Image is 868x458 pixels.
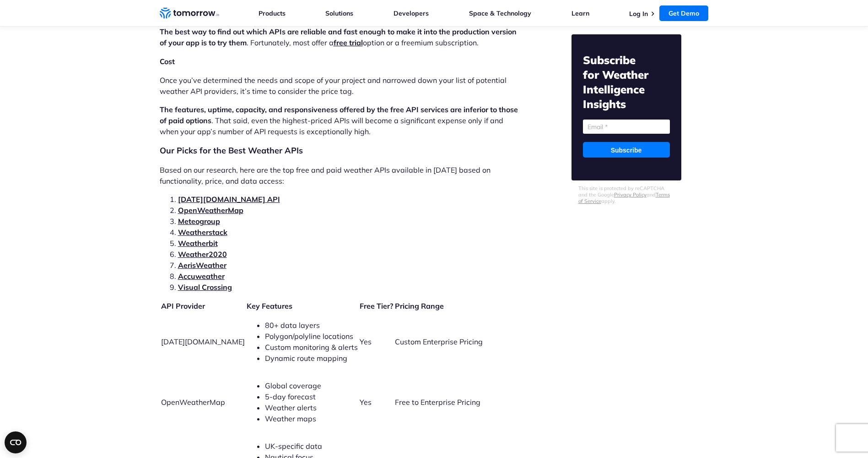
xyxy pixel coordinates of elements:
[395,337,483,346] span: Custom Enterprise Pricing
[178,217,220,226] a: Meteogroup
[325,9,353,17] a: Solutions
[160,104,523,137] p: . That said, even the highest-priced APIs will become a significant expense only if and when your...
[583,53,670,111] h2: Subscribe for Weather Intelligence Insights
[178,239,218,248] a: Weatherbit
[360,398,372,407] span: Yes
[247,301,292,311] b: Key Features
[469,9,531,17] a: Space & Technology
[5,431,27,453] button: Open CMP widget
[571,9,589,17] a: Learn
[360,301,393,311] b: Free Tier?
[160,164,523,186] p: Based on our research, here are the top free and paid weather APIs available in [DATE] based on f...
[614,191,647,198] a: Privacy Policy
[395,398,480,407] span: Free to Enterprise Pricing
[578,185,674,204] p: This site is protected by reCAPTCHA and the Google and apply.
[160,6,219,20] a: Home link
[265,414,316,423] span: Weather maps
[395,301,444,311] b: Pricing Range
[161,301,205,311] b: API Provider
[178,261,226,270] a: AerisWeather
[578,191,670,204] a: Terms of Service
[259,9,286,17] a: Products
[178,283,232,292] a: Visual Crossing
[360,337,372,346] span: Yes
[394,9,429,17] a: Developers
[265,354,347,363] span: Dynamic route mapping
[160,27,517,47] strong: The best way to find out which APIs are reliable and fast enough to make it into the production v...
[178,195,280,204] a: [DATE][DOMAIN_NAME] API
[334,38,363,47] a: free trial
[178,206,243,215] a: OpenWeatherMap
[265,332,353,341] span: Polygon/polyline locations
[583,120,670,134] input: Email *
[178,272,225,281] a: Accuweather
[583,142,670,158] input: Subscribe
[629,10,648,18] a: Log In
[160,75,523,97] p: Once you’ve determined the needs and scope of your project and narrowed down your list of potenti...
[160,55,523,67] h3: Cost
[178,228,227,237] a: Weatherstack
[659,5,708,21] a: Get Demo
[265,381,321,390] span: Global coverage
[265,392,316,401] span: 5-day forecast
[265,321,320,330] span: 80+ data layers
[161,337,245,346] span: [DATE][DOMAIN_NAME]
[178,250,227,259] a: Weather2020
[160,144,523,157] h2: Our Picks for the Best Weather APIs
[265,343,358,352] span: Custom monitoring & alerts
[265,403,317,412] span: Weather alerts
[265,442,322,451] span: UK-specific data
[160,105,518,125] strong: The features, uptime, capacity, and responsiveness offered by the free API services are inferior ...
[161,398,225,407] span: OpenWeatherMap
[160,26,523,48] p: . Fortunately, most offer a option or a freemium subscription.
